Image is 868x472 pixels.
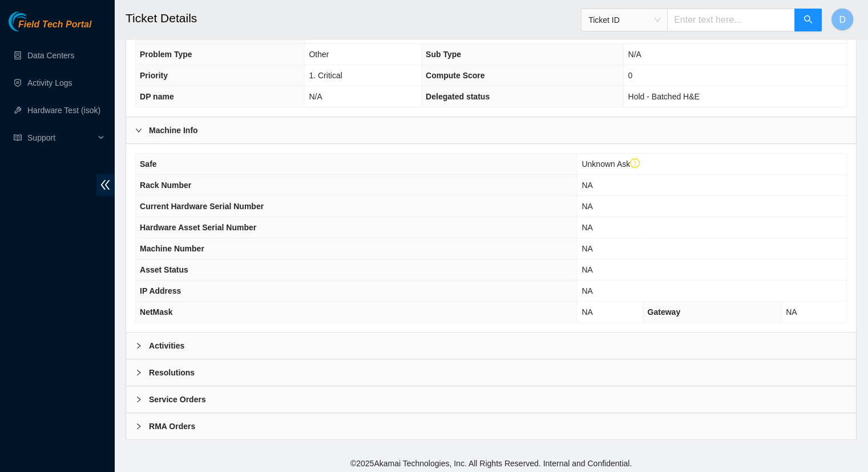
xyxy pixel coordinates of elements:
[309,71,342,80] span: 1. Critical
[309,50,329,59] span: Other
[126,117,856,143] div: Machine Info
[309,92,322,101] span: N/A
[149,393,206,406] b: Service Orders
[135,423,142,430] span: right
[647,307,680,317] span: Gateway
[140,159,157,169] span: Safe
[831,8,854,31] button: D
[9,11,58,31] img: Akamai Technologies
[426,50,461,59] span: Sub Type
[140,92,174,101] span: DP name
[628,50,641,59] span: N/A
[140,223,256,232] span: Hardware Asset Serial Number
[27,78,72,87] a: Activity Logs
[794,9,822,31] button: search
[839,13,846,27] span: D
[149,124,198,137] b: Machine Info
[588,11,660,29] span: Ticket ID
[149,366,195,379] b: Resolutions
[27,106,100,115] a: Hardware Test (isok)
[149,420,195,433] b: RMA Orders
[135,369,142,376] span: right
[140,286,181,295] span: IP Address
[582,265,592,274] span: NA
[27,51,74,60] a: Data Centers
[126,413,856,439] div: RMA Orders
[135,342,142,349] span: right
[140,265,188,274] span: Asset Status
[126,359,856,386] div: Resolutions
[140,50,192,59] span: Problem Type
[96,174,114,195] span: double-left
[18,19,91,30] span: Field Tech Portal
[582,307,592,317] span: NA
[426,71,485,80] span: Compute Score
[582,159,640,169] span: Unknown Ask
[140,307,173,317] span: NetMask
[628,71,632,80] span: 0
[582,223,592,232] span: NA
[14,134,22,142] span: read
[140,244,204,253] span: Machine Number
[149,339,184,352] b: Activities
[140,202,264,211] span: Current Hardware Serial Number
[630,158,640,169] span: exclamation-circle
[140,71,168,80] span: Priority
[426,92,490,101] span: Delegated status
[582,286,592,295] span: NA
[786,307,797,317] span: NA
[135,396,142,403] span: right
[582,202,592,211] span: NA
[667,9,795,31] input: Enter text here...
[9,21,91,35] a: Akamai TechnologiesField Tech Portal
[140,181,191,190] span: Rack Number
[628,92,699,101] span: Hold - Batched H&E
[804,15,813,26] span: search
[27,126,95,149] span: Support
[135,127,142,134] span: right
[582,244,592,253] span: NA
[582,181,592,190] span: NA
[126,333,856,359] div: Activities
[126,386,856,413] div: Service Orders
